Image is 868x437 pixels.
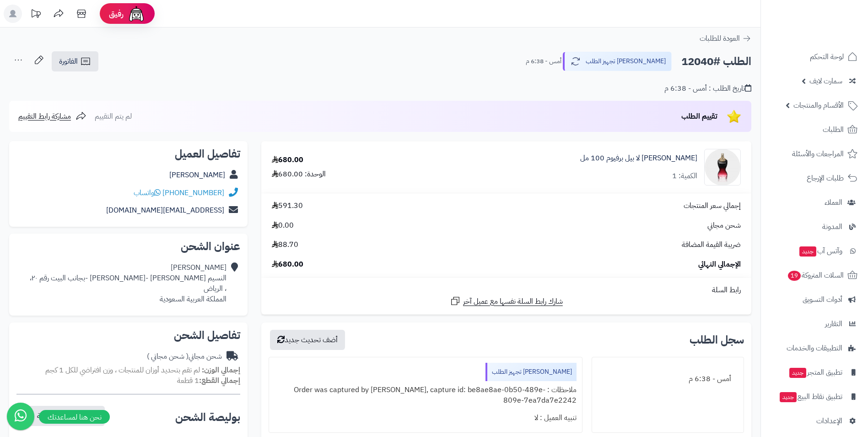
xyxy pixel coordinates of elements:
span: المدونة [822,220,842,233]
h2: عنوان الشحن [16,241,240,252]
div: 680.00 [272,155,303,165]
span: طلبات الإرجاع [807,172,844,185]
div: ملاحظات : Order was captured by [PERSON_NAME], capture id: be8ae8ae-0b50-489e-809e-7ea7da7e2242 [275,381,577,410]
span: لم يتم التقييم [95,111,132,122]
a: التقارير [766,313,863,335]
a: تطبيق المتجرجديد [766,361,863,383]
a: واتساب [134,187,161,198]
span: 19 [788,271,801,281]
h2: تفاصيل الشحن [16,330,240,341]
span: 680.00 [272,259,303,270]
span: الطلبات [823,123,844,136]
span: لم تقم بتحديد أوزان للمنتجات ، وزن افتراضي للكل 1 كجم [45,365,200,376]
span: وآتس آب [798,245,842,257]
button: نسخ رابط تتبع الشحنة [18,406,105,426]
div: تاريخ الطلب : أمس - 6:38 م [664,83,751,94]
div: شحن مجاني [147,351,222,362]
a: الفاتورة [52,51,98,71]
button: [PERSON_NAME] تجهيز الطلب [563,52,672,71]
span: مشاركة رابط التقييم [18,111,71,122]
a: أدوات التسويق [766,289,863,311]
a: العملاء [766,191,863,213]
a: المراجعات والأسئلة [766,143,863,165]
span: سمارت لايف [809,75,842,87]
a: لوحة التحكم [766,46,863,68]
span: 591.30 [272,201,303,211]
small: أمس - 6:38 م [526,57,561,66]
span: جديد [799,246,816,257]
a: الطلبات [766,119,863,141]
a: [PHONE_NUMBER] [162,187,224,198]
span: السلات المتروكة [787,269,844,282]
span: الفاتورة [59,56,78,67]
a: [EMAIL_ADDRESS][DOMAIN_NAME] [106,205,224,216]
a: طلبات الإرجاع [766,167,863,189]
span: تطبيق نقاط البيع [779,390,842,403]
a: شارك رابط السلة نفسها مع عميل آخر [450,295,563,307]
span: الأقسام والمنتجات [793,99,844,112]
h2: بوليصة الشحن [175,412,240,423]
div: أمس - 6:38 م [598,370,738,388]
strong: إجمالي الوزن: [202,365,240,376]
span: نسخ رابط تتبع الشحنة [37,410,97,421]
span: شحن مجاني [707,220,741,231]
div: الكمية: 1 [672,171,697,181]
a: التطبيقات والخدمات [766,337,863,359]
span: التقارير [825,317,842,330]
a: السلات المتروكة19 [766,264,863,286]
span: أدوات التسويق [803,293,842,306]
span: المراجعات والأسئلة [792,147,844,160]
div: تنبيه العميل : لا [275,409,577,427]
span: الإجمالي النهائي [698,259,741,270]
span: العودة للطلبات [700,33,740,44]
span: تطبيق المتجر [788,366,842,379]
span: جديد [789,368,806,378]
span: لوحة التحكم [810,50,844,63]
a: الإعدادات [766,410,863,432]
a: وآتس آبجديد [766,240,863,262]
span: الإعدادات [816,415,842,427]
span: رفيق [109,8,124,19]
small: 1 قطعة [177,375,240,386]
img: 1650226137-8435415049542_jean_paul_gaultier_jpg_la_belle_edpi_100ml-90x90.png [705,149,740,186]
span: 88.70 [272,240,298,250]
a: المدونة [766,216,863,238]
a: تطبيق نقاط البيعجديد [766,386,863,408]
span: التطبيقات والخدمات [787,342,842,355]
a: مشاركة رابط التقييم [18,111,86,122]
a: تحديثات المنصة [24,5,47,25]
a: [PERSON_NAME] لا بيل برفيوم 100 مل [580,153,697,164]
h3: سجل الطلب [690,334,744,345]
button: أضف تحديث جديد [270,330,345,350]
span: شارك رابط السلة نفسها مع عميل آخر [463,296,563,307]
h2: الطلب #12040 [681,52,751,71]
strong: إجمالي القطع: [199,375,240,386]
span: ضريبة القيمة المضافة [682,240,741,250]
span: 0.00 [272,220,294,231]
span: ( شحن مجاني ) [147,351,189,362]
span: جديد [780,392,797,402]
h2: تفاصيل العميل [16,148,240,159]
a: [PERSON_NAME] [169,169,225,180]
a: العودة للطلبات [700,33,751,44]
div: رابط السلة [265,285,748,295]
div: [PERSON_NAME] تجهيز الطلب [485,363,577,381]
span: إجمالي سعر المنتجات [684,201,741,211]
img: ai-face.png [127,5,146,23]
span: تقييم الطلب [681,111,717,122]
div: [PERSON_NAME] النسيم [PERSON_NAME] -[PERSON_NAME] -بجانب البيت رقم ٢٠، ، الرياض المملكة العربية ا... [30,262,226,304]
span: العملاء [825,196,842,209]
div: الوحدة: 680.00 [272,169,326,180]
